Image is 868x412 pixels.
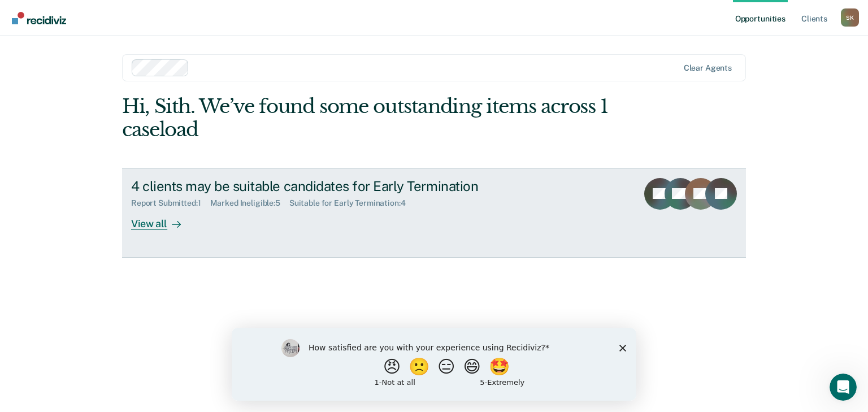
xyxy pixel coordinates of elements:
iframe: Survey by Kim from Recidiviz [232,328,636,401]
div: S K [841,8,859,27]
div: Marked Ineligible : 5 [210,198,289,208]
a: 4 clients may be suitable candidates for Early TerminationReport Submitted:1Marked Ineligible:5Su... [122,168,746,258]
div: Clear agents [684,63,732,73]
div: 4 clients may be suitable candidates for Early Termination [131,178,528,194]
div: Suitable for Early Termination : 4 [289,198,415,208]
img: Recidiviz [12,12,66,24]
div: View all [131,208,194,230]
div: Hi, Sith. We’ve found some outstanding items across 1 caseload [122,95,621,141]
div: Report Submitted : 1 [131,198,210,208]
iframe: Intercom live chat [830,374,857,401]
button: Profile dropdown button [841,8,859,27]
